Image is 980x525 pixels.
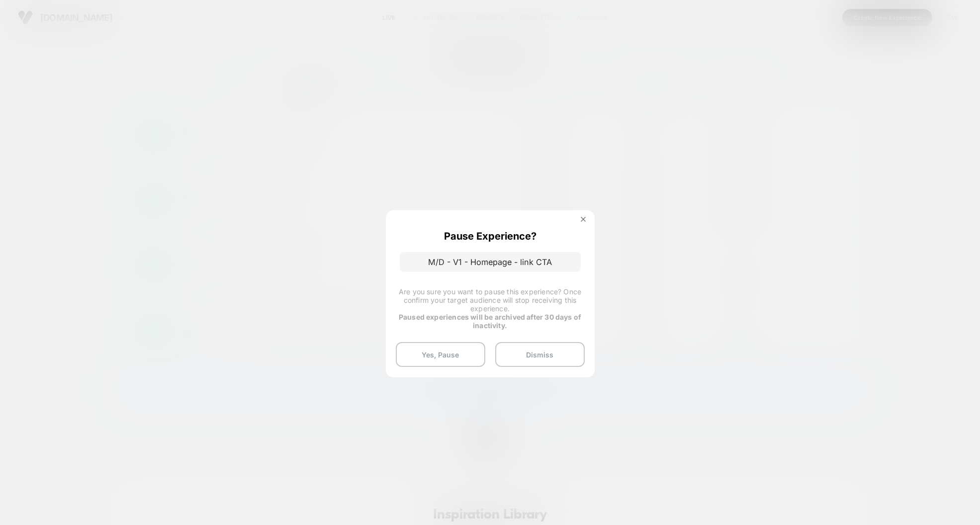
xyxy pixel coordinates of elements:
button: Yes, Pause [396,342,485,367]
p: Pause Experience? [444,230,536,242]
button: Dismiss [495,342,585,367]
img: close [581,217,586,222]
p: M/D - V1 - Homepage - link CTA [400,252,581,272]
strong: Paused experiences will be archived after 30 days of inactivity. [399,313,581,330]
span: Are you sure you want to pause this experience? Once confirm your target audience will stop recei... [399,287,581,313]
